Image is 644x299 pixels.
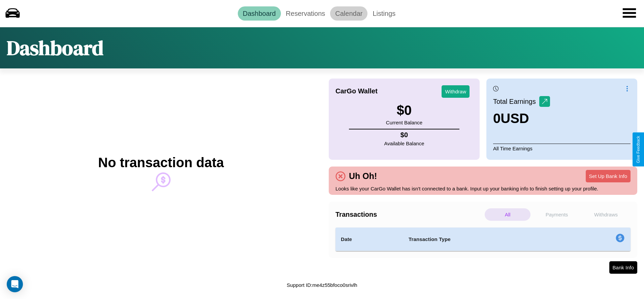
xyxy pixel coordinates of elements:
h4: $ 0 [384,131,424,139]
a: Listings [367,6,400,21]
p: Available Balance [384,139,424,148]
a: Reservations [281,6,330,21]
h4: Uh Oh! [346,171,380,181]
p: Withdraws [583,208,629,221]
button: Bank Info [609,261,637,274]
h4: Transaction Type [409,235,561,243]
h3: 0 USD [493,111,550,126]
div: Give Feedback [636,136,641,163]
p: Looks like your CarGo Wallet has isn't connected to a bank. Input up your banking info to finish ... [335,184,631,193]
div: Open Intercom Messenger [7,276,23,292]
h1: Dashboard [7,34,103,62]
p: Current Balance [386,118,422,127]
h4: CarGo Wallet [335,87,378,95]
p: Payments [534,208,580,221]
p: All [485,208,530,221]
a: Calendar [330,6,367,21]
table: simple table [335,228,631,251]
button: Withdraw [442,85,470,98]
p: Support ID: me4z55bfoco0srivlh [287,280,357,290]
p: All Time Earnings [493,144,631,153]
a: Dashboard [238,6,281,21]
h4: Date [341,235,398,243]
p: Total Earnings [493,95,539,108]
h2: No transaction data [98,155,224,170]
button: Set Up Bank Info [586,170,631,182]
h4: Transactions [335,211,483,218]
h3: $ 0 [386,103,422,118]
